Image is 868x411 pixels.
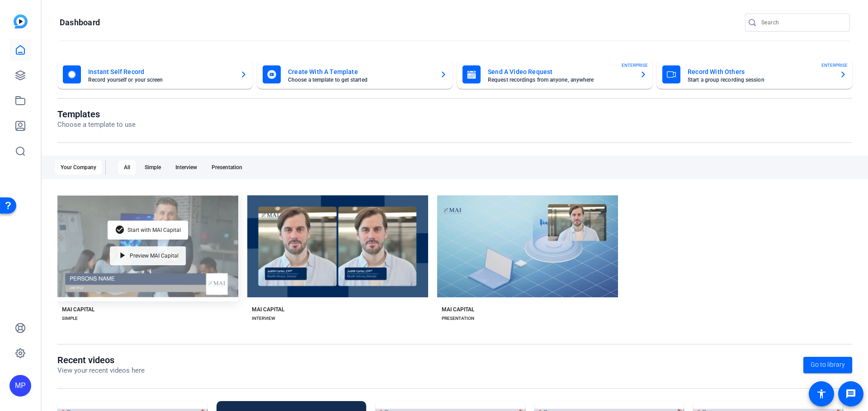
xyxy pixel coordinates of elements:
div: MP [9,375,31,397]
div: MAI CAPITAL [62,306,94,313]
div: MAI CAPITAL [442,306,474,313]
img: blue-gradient.svg [14,14,28,28]
div: Interview [170,160,203,175]
mat-card-subtitle: Start a group recording session [688,77,832,83]
div: INTERVIEW [252,315,275,322]
p: Choose a template to use [57,120,136,130]
button: Create With A TemplateChoose a template to get started [257,60,453,89]
div: Your Company [55,160,102,175]
span: Start with MAI Capital [127,227,181,233]
div: MAI CAPITAL [252,306,284,313]
mat-card-title: Send A Video Request [488,66,632,77]
mat-card-subtitle: Record yourself or your screen [88,77,233,83]
p: View your recent videos here [57,365,145,376]
mat-icon: accessibility [816,388,827,399]
mat-icon: message [845,388,856,399]
input: Search [761,17,843,28]
button: Send A Video RequestRequest recordings from anyone, anywhereENTERPRISE [457,60,652,89]
span: Preview MAI Capital [130,253,179,259]
mat-icon: play_arrow [117,250,128,261]
mat-card-title: Record With Others [688,66,832,77]
div: SIMPLE [62,315,78,322]
button: Instant Self RecordRecord yourself or your screen [57,60,253,89]
button: Record With OthersStart a group recording sessionENTERPRISE [657,60,852,89]
div: Simple [139,160,166,175]
mat-icon: check_circle [115,225,126,236]
h1: Dashboard [60,17,100,28]
h1: Templates [57,109,136,120]
span: ENTERPRISE [821,62,848,69]
a: Go to library [803,357,852,373]
h1: Recent videos [57,355,145,365]
div: PRESENTATION [442,315,474,322]
mat-card-title: Instant Self Record [88,66,233,77]
div: All [118,160,136,175]
span: Go to library [811,360,845,369]
mat-card-subtitle: Request recordings from anyone, anywhere [488,77,632,83]
div: Presentation [206,160,248,175]
span: ENTERPRISE [622,62,648,69]
mat-card-subtitle: Choose a template to get started [288,77,433,83]
mat-card-title: Create With A Template [288,66,433,77]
